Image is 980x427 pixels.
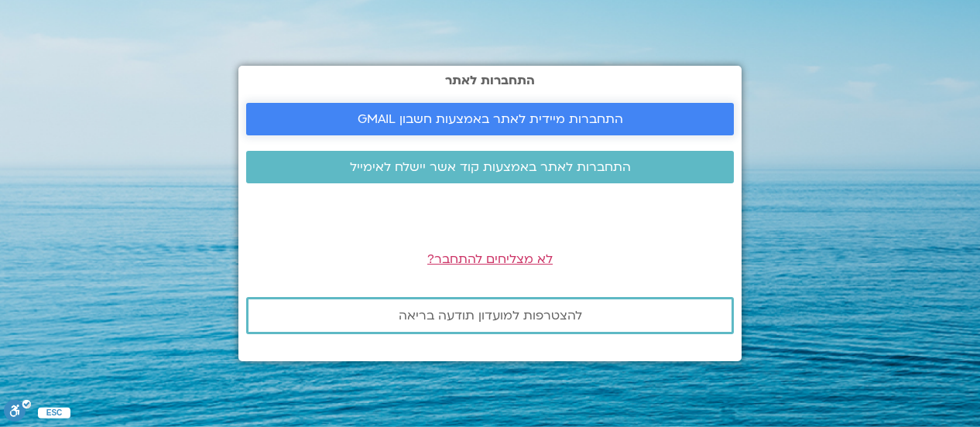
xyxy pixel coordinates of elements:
span: התחברות מיידית לאתר באמצעות חשבון GMAIL [358,112,623,126]
a: להצטרפות למועדון תודעה בריאה [246,297,734,334]
a: התחברות מיידית לאתר באמצעות חשבון GMAIL [246,103,734,135]
span: להצטרפות למועדון תודעה בריאה [399,309,582,323]
span: התחברות לאתר באמצעות קוד אשר יישלח לאימייל [350,160,631,174]
a: התחברות לאתר באמצעות קוד אשר יישלח לאימייל [246,151,734,183]
h2: התחברות לאתר [246,73,734,87]
a: לא מצליחים להתחבר? [427,251,553,268]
